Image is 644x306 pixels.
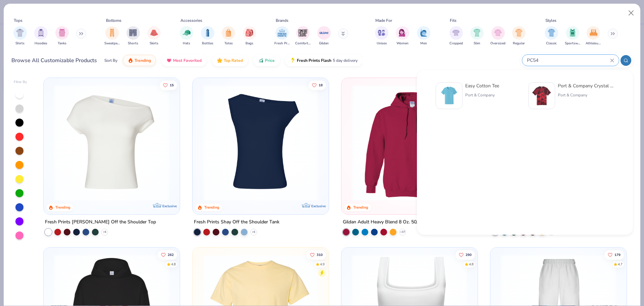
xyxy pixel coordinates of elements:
[201,26,214,46] div: filter for Bottles
[150,29,158,37] img: Skirts Image
[128,58,133,63] img: trending.gif
[474,41,480,46] span: Slim
[202,41,213,46] span: Bottles
[212,55,248,66] button: Top Rated
[455,250,475,259] button: Like
[180,26,193,46] div: filter for Hats
[243,26,256,46] button: filter button
[531,85,552,106] img: 5debf7c4-1f31-4abc-b1d8-aea521e6f8c8
[274,26,290,46] button: filter button
[55,26,69,46] div: filter for Tanks
[161,55,207,66] button: Most Favorited
[377,41,387,46] span: Unisex
[625,7,638,19] button: Close
[420,29,427,37] img: Men Image
[473,29,481,37] img: Slim Image
[104,57,117,63] div: Sort By
[417,26,430,46] div: filter for Men
[290,58,296,63] img: flash.gif
[470,26,484,46] button: filter button
[224,58,243,63] span: Top Rated
[452,29,460,37] img: Cropped Image
[55,26,69,46] button: filter button
[34,26,48,46] button: filter button
[160,80,177,90] button: Like
[158,250,177,259] button: Like
[618,262,623,267] div: 4.7
[285,55,363,66] button: Fresh Prints Flash5 day delivery
[104,26,120,46] button: filter button
[586,26,601,46] button: filter button
[494,29,502,37] img: Oversized Image
[126,26,140,46] div: filter for Shorts
[129,29,137,37] img: Shorts Image
[396,41,409,46] span: Women
[35,41,47,46] span: Hoodies
[545,26,558,46] div: filter for Classic
[103,230,106,234] span: + 6
[168,253,174,256] span: 262
[194,218,279,226] div: Fresh Prints Shay Off the Shoulder Tank
[548,29,555,37] img: Classic Image
[150,41,158,46] span: Skirts
[58,29,66,37] img: Tanks Image
[586,26,601,46] div: filter for Athleisure
[614,253,621,256] span: 179
[512,26,526,46] button: filter button
[253,55,280,66] button: Price
[420,41,427,46] span: Men
[399,29,407,37] img: Women Image
[400,230,405,234] span: + 37
[378,29,385,37] img: Unisex Image
[11,56,97,64] div: Browse All Customizable Products
[16,29,24,37] img: Shirts Image
[375,26,388,46] div: filter for Unisex
[217,58,222,63] img: TopRated.gif
[243,26,256,46] div: filter for Bags
[526,56,610,64] input: Try "T-Shirt"
[319,28,329,38] img: Gildan Image
[319,41,329,46] span: Gildan
[512,26,526,46] div: filter for Regular
[320,262,325,267] div: 4.9
[45,218,156,226] div: Fresh Prints [PERSON_NAME] Off the Shoulder Top
[106,17,121,24] div: Bottoms
[565,41,580,46] span: Sportswear
[14,17,22,24] div: Tops
[515,29,523,37] img: Regular Image
[183,29,191,37] img: Hats Image
[204,29,211,37] img: Bottles Image
[311,204,326,208] span: Exclusive
[274,41,290,46] span: Fresh Prints
[274,26,290,46] div: filter for Fresh Prints
[104,41,120,46] span: Sweatpants
[14,80,27,85] div: Filter By
[147,26,161,46] div: filter for Skirts
[183,41,190,46] span: Hats
[222,26,235,46] button: filter button
[297,58,331,63] span: Fresh Prints Flash
[490,41,505,46] span: Oversized
[569,29,576,37] img: Sportswear Image
[13,26,27,46] div: filter for Shirts
[558,92,614,98] div: Port & Company
[225,29,232,37] img: Totes Image
[246,29,253,37] img: Bags Image
[490,26,505,46] div: filter for Oversized
[546,41,557,46] span: Classic
[469,262,474,267] div: 4.8
[295,26,311,46] button: filter button
[162,204,177,208] span: Exclusive
[298,28,308,38] img: Comfort Colors Image
[565,26,580,46] button: filter button
[34,26,48,46] div: filter for Hoodies
[108,29,116,37] img: Sweatpants Image
[375,17,392,24] div: Made For
[37,29,45,37] img: Hoodies Image
[180,26,193,46] button: filter button
[15,41,24,46] span: Shirts
[126,26,140,46] button: filter button
[317,26,331,46] button: filter button
[490,26,505,46] button: filter button
[246,41,253,46] span: Bags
